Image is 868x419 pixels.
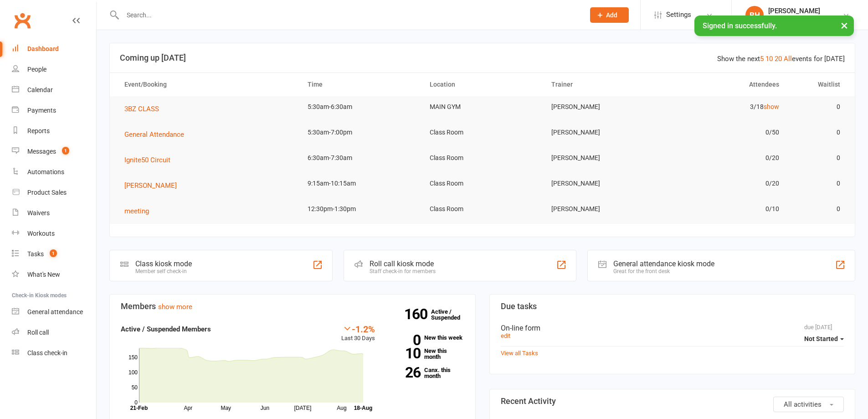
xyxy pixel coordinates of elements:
[120,53,845,62] h3: Coming up [DATE]
[135,268,192,274] div: Member self check-in
[613,259,714,268] div: General attendance kiosk mode
[299,198,421,220] td: 12:30pm-1:30pm
[124,206,155,217] button: meeting
[421,173,544,194] td: Class Room
[299,122,421,143] td: 5:30am-7:00pm
[787,96,848,118] td: 0
[421,122,544,143] td: Class Room
[666,5,691,25] span: Settings
[299,96,421,118] td: 5:30am-6:30am
[787,147,848,169] td: 0
[370,268,436,274] div: Staff check-in for members
[543,173,665,194] td: [PERSON_NAME]
[50,249,57,257] span: 1
[12,39,96,59] a: Dashboard
[12,59,96,80] a: People
[27,107,56,114] div: Payments
[665,73,787,96] th: Attendees
[27,349,67,357] div: Class check-in
[665,147,787,169] td: 0/20
[836,16,853,35] button: ×
[135,259,192,268] div: Class kiosk mode
[421,73,544,96] th: Location
[501,350,538,357] a: View all Tasks
[299,147,421,169] td: 6:30am-7:30am
[27,271,60,278] div: What's New
[804,335,838,342] span: Not Started
[12,182,96,203] a: Product Sales
[12,264,96,285] a: What's New
[299,173,421,194] td: 9:15am-10:15am
[124,156,170,164] span: Ignite50 Circuit
[590,7,629,23] button: Add
[389,347,421,360] strong: 10
[116,73,299,96] th: Event/Booking
[389,367,464,379] a: 26Canx. this month
[404,307,431,321] strong: 160
[27,66,46,73] div: People
[784,55,792,63] a: All
[543,73,665,96] th: Trainer
[421,198,544,220] td: Class Room
[124,180,183,191] button: [PERSON_NAME]
[12,121,96,141] a: Reports
[717,53,845,64] div: Show the next events for [DATE]
[27,127,50,134] div: Reports
[787,73,848,96] th: Waitlist
[27,329,49,336] div: Roll call
[665,122,787,143] td: 0/50
[606,11,617,19] span: Add
[124,129,190,140] button: General Attendance
[775,55,782,63] a: 20
[787,173,848,194] td: 0
[501,324,844,332] div: On-line form
[120,9,578,21] input: Search...
[543,122,665,143] td: [PERSON_NAME]
[787,122,848,143] td: 0
[764,103,779,110] a: show
[27,209,50,217] div: Waivers
[341,324,375,343] div: Last 30 Days
[27,86,53,93] div: Calendar
[543,147,665,169] td: [PERSON_NAME]
[370,259,436,268] div: Roll call kiosk mode
[543,96,665,118] td: [PERSON_NAME]
[121,302,464,311] h3: Members
[421,96,544,118] td: MAIN GYM
[11,9,34,32] a: Clubworx
[389,366,421,379] strong: 26
[745,6,764,24] div: BH
[665,173,787,194] td: 0/20
[124,207,149,215] span: meeting
[27,45,59,52] div: Dashboard
[501,397,844,406] h3: Recent Activity
[501,302,844,311] h3: Due tasks
[124,130,184,139] span: General Attendance
[12,162,96,182] a: Automations
[121,325,211,333] strong: Active / Suspended Members
[389,333,421,347] strong: 0
[124,105,159,113] span: 3BZ CLASS
[760,55,764,63] a: 5
[787,198,848,220] td: 0
[431,302,471,327] a: 160Active / Suspended
[27,230,55,237] div: Workouts
[12,223,96,244] a: Workouts
[27,148,56,155] div: Messages
[12,244,96,264] a: Tasks 1
[804,331,844,347] button: Not Started
[543,198,665,220] td: [PERSON_NAME]
[158,303,192,311] a: show more
[421,147,544,169] td: Class Room
[768,7,825,15] div: [PERSON_NAME]
[768,15,825,23] div: B Transformed Gym
[773,397,844,412] button: All activities
[12,302,96,322] a: General attendance kiosk mode
[124,155,177,166] button: Ignite50 Circuit
[784,400,822,409] span: All activities
[665,198,787,220] td: 0/10
[27,250,44,258] div: Tasks
[12,141,96,162] a: Messages 1
[62,147,69,155] span: 1
[12,322,96,343] a: Roll call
